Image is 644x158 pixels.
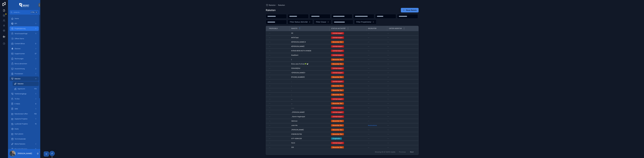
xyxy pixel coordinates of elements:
[368,120,369,122] span: --
[269,54,288,56] a: --
[10,66,39,71] a: Auszeichnung2
[10,71,39,76] a: Provisionen
[387,111,389,113] span: --
[387,89,389,91] span: --
[368,124,377,126] span: Automations
[291,98,292,100] span: ...
[368,41,369,43] span: --
[387,59,417,61] a: --
[269,32,288,34] a: --
[368,37,386,39] a: --
[291,54,298,56] span: #sadSami
[314,20,331,24] button: Select Button
[269,98,288,100] a: --
[333,58,342,61] div: Bewerber Bot
[387,116,417,118] a: --
[278,4,285,6] span: Raketen
[387,120,389,122] span: --
[291,102,292,104] span: ...
[331,41,365,43] a: Bewerber Bot
[368,94,386,96] a: --
[291,63,308,65] span: (Evla Leke Fe Evla)🍀🕊️
[387,107,417,109] a: --
[333,76,342,78] div: Bewerber Bot
[333,80,343,83] div: Uninteressant
[333,124,342,127] div: Bewerber Bot
[387,81,389,83] span: --
[387,124,389,126] span: --
[291,45,304,47] span: #[PERSON_NAME]
[269,63,288,65] a: --
[15,108,18,110] span: SMS
[269,81,270,83] span: --
[331,67,365,69] a: Uninteressant
[291,85,292,87] span: .
[331,63,365,65] a: Bewerber Bot
[401,8,419,12] button: Neue Rakete
[10,31,39,36] a: Vorschussanfrage1
[333,32,343,34] div: Uninteressant
[15,43,25,45] span: Content Börse
[291,124,297,126] span: .arak Alo
[10,61,39,66] a: Bonus abrechnen
[291,81,328,83] a: .
[15,23,17,25] span: KPI
[33,112,37,115] div: 158
[331,98,365,100] a: Uninteressant
[34,92,37,95] div: 1
[13,87,39,91] a: Agenturen178
[15,18,19,20] span: Home
[333,129,342,131] div: Bewerber Bot
[387,111,417,113] a: --
[18,83,24,85] span: Raketen
[387,45,389,47] span: --
[333,94,342,96] div: Bewerber Bot
[368,76,386,78] a: --
[269,85,288,87] a: --
[333,45,343,48] div: Uninteressant
[333,54,343,56] div: Uninteressant
[331,89,365,91] a: Bewerber Bot
[10,97,39,101] a: To Dos
[15,28,25,30] span: Projektplanung
[291,94,292,96] span: .
[331,58,365,61] a: Bewerber Bot
[368,81,386,83] a: --
[291,89,292,91] span: .
[387,41,389,43] span: --
[387,54,389,56] span: --
[331,94,365,96] a: Bewerber Bot
[291,67,300,69] span: (S)(e)(d)(j)(o)
[333,85,342,87] div: Bewerber Bot
[368,98,386,100] a: --
[269,116,288,118] a: --
[331,85,365,87] a: Bewerber Bot
[288,20,313,24] button: Select Button
[269,129,270,131] span: --
[354,20,376,24] button: Select Button
[387,59,389,61] span: --
[10,10,39,15] button: Jump to...CtrlK
[10,56,39,61] a: Rechnungen
[331,80,365,83] a: Uninteressant
[269,67,288,69] a: --
[387,37,417,39] a: --
[269,107,288,109] a: --
[331,50,365,52] a: Uninteressant
[368,63,369,65] span: --
[291,120,328,122] a: .Bahman
[333,111,343,113] div: Uninteressant
[269,4,276,6] span: Raketen
[387,85,389,87] span: --
[269,124,288,126] a: --
[368,89,386,91] a: --
[291,124,328,126] a: .arak Alo
[269,72,270,74] span: --
[15,78,21,80] span: Raketen
[15,98,19,100] span: To Dos
[291,50,328,52] a: #VR46 #BVB #DTH #HMDB
[368,85,386,87] a: --
[269,124,270,126] span: --
[368,89,369,91] span: --
[368,45,369,47] span: --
